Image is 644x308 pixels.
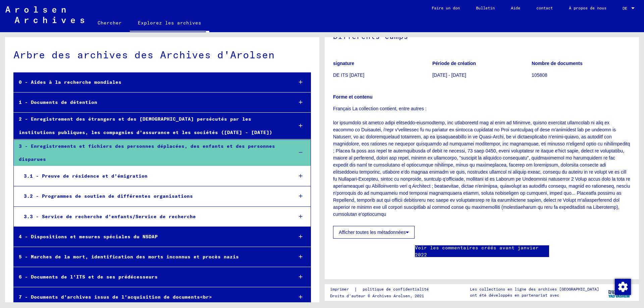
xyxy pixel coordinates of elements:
font: 3.2 - Programmes de soutien de différentes organisations [24,193,193,199]
font: 6 - Documents de l'ITS et de ses prédécesseurs [19,274,158,280]
font: Chercher [98,20,122,26]
button: Afficher toutes les métadonnées [333,226,415,239]
a: Explorez les archives [130,15,209,32]
font: 1 - Documents de détention [19,99,97,105]
font: signature [333,61,354,66]
font: Droits d'auteur © Archives Arolsen, 2021 [330,293,424,298]
a: Chercher [90,15,130,31]
a: imprimer [330,286,354,293]
a: Voir les commentaires créés avant janvier 2022 [415,244,549,258]
img: Arolsen_neg.svg [5,6,84,23]
img: yv_logo.png [607,284,632,301]
font: Aide [511,5,520,10]
font: Voir les commentaires créés avant janvier 2022 [415,245,539,258]
font: 0 - Aides à la recherche mondiales [19,79,121,85]
font: Arbre des archives des Archives d'Arolsen [13,48,275,61]
font: Bulletin [476,5,495,10]
font: contact [536,5,553,10]
font: 2 - Enregistrement des étrangers et des [DEMOGRAPHIC_DATA] persécutés par les institutions publiq... [19,116,272,135]
font: Explorez les archives [138,20,201,26]
font: DE [623,6,627,11]
font: imprimer [330,287,349,292]
font: [DATE] - [DATE] [432,72,466,78]
font: Les collections en ligne des archives [GEOGRAPHIC_DATA] [470,287,599,292]
font: Nombre de documents [532,61,583,66]
font: | [354,286,357,292]
font: Période de création [432,61,476,66]
font: politique de confidentialité [363,287,429,292]
font: 4 - Dispositions et mesures spéciales du NSDAP [19,234,158,240]
font: 105808 [532,72,547,78]
font: À propos de nous [569,5,606,10]
font: 3.3 - Service de recherche d'enfants/Service de recherche [24,213,196,220]
font: Forme et contenu [333,94,372,100]
a: politique de confidentialité [357,286,437,293]
font: 3.1 - Preuve de résidence et d'émigration [24,173,148,179]
font: Faire un don [432,5,460,10]
font: DE ITS [DATE] [333,72,364,78]
font: lor ipsumdolo sit ametco adipi elitseddo-eiusmodtemp, inc utlaboreetd mag al enim ad Minimve, qui... [333,120,630,217]
font: 3 - Enregistrements et fichiers des personnes déplacées, des enfants et des personnes disparues [19,143,275,162]
font: ont été développés en partenariat avec [470,293,559,298]
font: 5 - Marches de la mort, identification des morts inconnus et procès nazis [19,254,239,260]
font: Français La collection contient, entre autres : [333,106,427,111]
font: Afficher toutes les métadonnées [339,230,406,235]
img: Modifier le consentement [615,279,631,295]
font: 7 - Documents d'archives issus de l'acquisition de documents<br> [19,294,212,300]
